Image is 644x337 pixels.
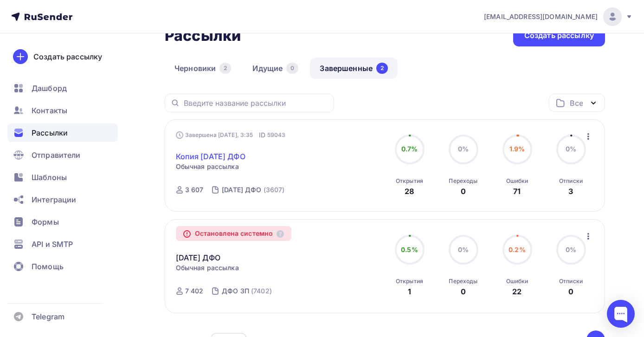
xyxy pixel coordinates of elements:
[570,97,583,109] div: Все
[559,278,583,285] div: Отписки
[458,145,469,153] span: 0%
[396,278,423,285] div: Открытия
[176,130,286,140] div: Завершена [DATE], 3:35
[176,263,239,272] span: Обычная рассылка
[243,58,308,79] a: Идущие0
[32,149,81,161] span: Отправители
[176,162,239,171] span: Обычная рассылка
[259,130,265,140] span: ID
[7,79,118,97] a: Дашборд
[32,311,64,322] span: Telegram
[7,168,118,187] a: Шаблоны
[568,286,573,297] div: 0
[32,105,67,116] span: Контакты
[165,26,241,45] h2: Рассылки
[506,278,528,285] div: Ошибки
[549,94,605,112] button: Все
[222,286,249,296] div: ДФО ЗП
[449,278,477,285] div: Переходы
[165,58,241,79] a: Черновики2
[32,216,59,227] span: Формы
[32,239,73,250] span: API и SMTP
[32,127,68,138] span: Рассылки
[376,63,388,74] div: 2
[221,182,285,197] a: [DATE] ДФО (3607)
[509,246,526,253] span: 0.2%
[7,146,118,164] a: Отправители
[251,286,272,296] div: (7402)
[286,63,298,74] div: 0
[566,145,576,153] span: 0%
[33,51,102,62] div: Создать рассылку
[396,177,423,185] div: Открытия
[461,186,466,197] div: 0
[484,12,598,21] span: [EMAIL_ADDRESS][DOMAIN_NAME]
[461,286,466,297] div: 0
[506,177,528,185] div: Ошибки
[32,261,64,272] span: Помощь
[401,145,418,153] span: 0.7%
[568,186,573,197] div: 3
[221,284,273,298] a: ДФО ЗП (7402)
[509,145,525,153] span: 1.9%
[176,151,245,162] a: Копия [DATE] ДФО
[264,185,285,194] div: (3607)
[7,123,118,142] a: Рассылки
[32,194,76,205] span: Интеграции
[32,83,67,94] span: Дашборд
[219,63,231,74] div: 2
[405,186,414,197] div: 28
[176,226,292,241] div: Остановлена системно
[176,252,220,263] a: [DATE] ДФО
[401,246,418,253] span: 0.5%
[513,186,521,197] div: 71
[184,98,328,108] input: Введите название рассылки
[524,30,594,41] div: Создать рассылку
[7,213,118,231] a: Формы
[222,185,261,194] div: [DATE] ДФО
[484,7,633,26] a: [EMAIL_ADDRESS][DOMAIN_NAME]
[185,286,204,296] div: 7 402
[458,246,469,253] span: 0%
[32,172,67,183] span: Шаблоны
[267,130,286,140] span: 59043
[310,58,398,79] a: Завершенные2
[408,286,411,297] div: 1
[7,101,118,120] a: Контакты
[449,177,477,185] div: Переходы
[185,185,204,194] div: 3 607
[566,246,576,253] span: 0%
[559,177,583,185] div: Отписки
[512,286,522,297] div: 22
